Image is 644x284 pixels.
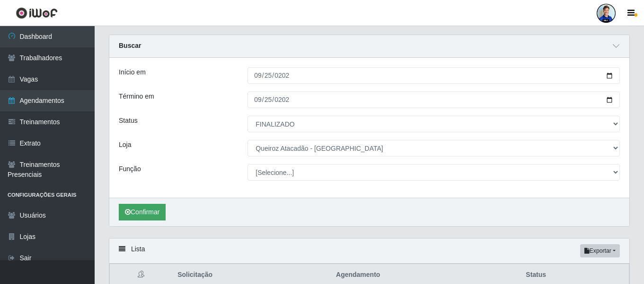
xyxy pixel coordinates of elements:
[16,7,58,19] img: CoreUI Logo
[119,204,166,220] button: Confirmar
[247,92,620,108] input: 00/00/0000
[119,164,141,174] label: Função
[119,92,154,101] label: Término em
[119,42,141,49] strong: Buscar
[247,67,620,84] input: 00/00/0000
[580,244,620,257] button: Exportar
[119,67,146,77] label: Início em
[109,238,629,264] div: Lista
[119,116,138,126] label: Status
[119,140,131,150] label: Loja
